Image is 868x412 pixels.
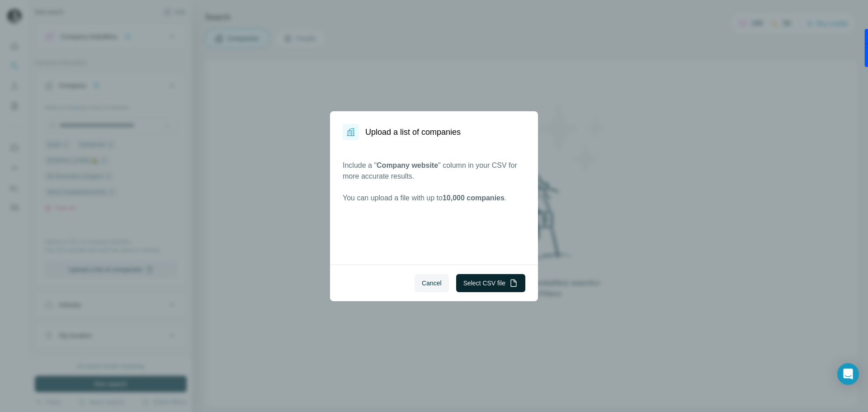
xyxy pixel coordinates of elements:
span: 10,000 companies [443,194,505,202]
button: Cancel [415,274,449,292]
h1: Upload a list of companies [365,126,461,138]
p: You can upload a file with up to . [343,193,525,204]
span: Company website [377,161,438,169]
p: Include a " " column in your CSV for more accurate results. [343,160,525,182]
span: Cancel [422,279,442,288]
div: Open Intercom Messenger [837,363,859,385]
button: Select CSV file [456,274,525,292]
